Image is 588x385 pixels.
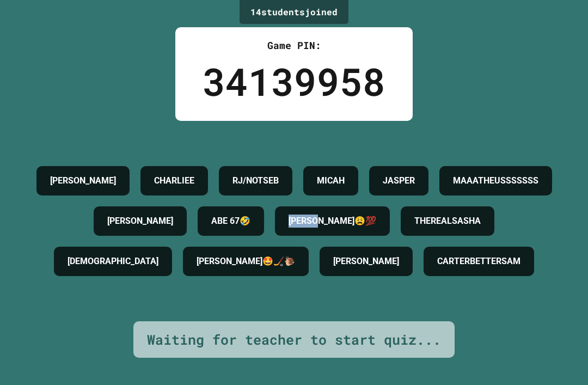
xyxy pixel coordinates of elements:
[107,215,173,228] h4: [PERSON_NAME]
[437,255,520,268] h4: CARTERBETTERSAM
[211,215,250,228] h4: ABE 67🤣
[68,255,158,268] h4: [DEMOGRAPHIC_DATA]
[453,174,538,187] h4: MAAATHEUSSSSSSS
[414,215,481,228] h4: THEREALSASHA
[154,174,194,187] h4: CHARLIEE
[333,255,399,268] h4: [PERSON_NAME]
[383,174,415,187] h4: JASPER
[289,215,376,228] h4: [PERSON_NAME]😩💯
[197,255,295,268] h4: [PERSON_NAME]🤩🏒🐌
[232,174,279,187] h4: RJ/NOTSEB
[203,53,385,110] div: 34139958
[50,174,116,187] h4: [PERSON_NAME]
[147,329,441,350] div: Waiting for teacher to start quiz...
[203,38,385,53] div: Game PIN:
[317,174,345,187] h4: MICAH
